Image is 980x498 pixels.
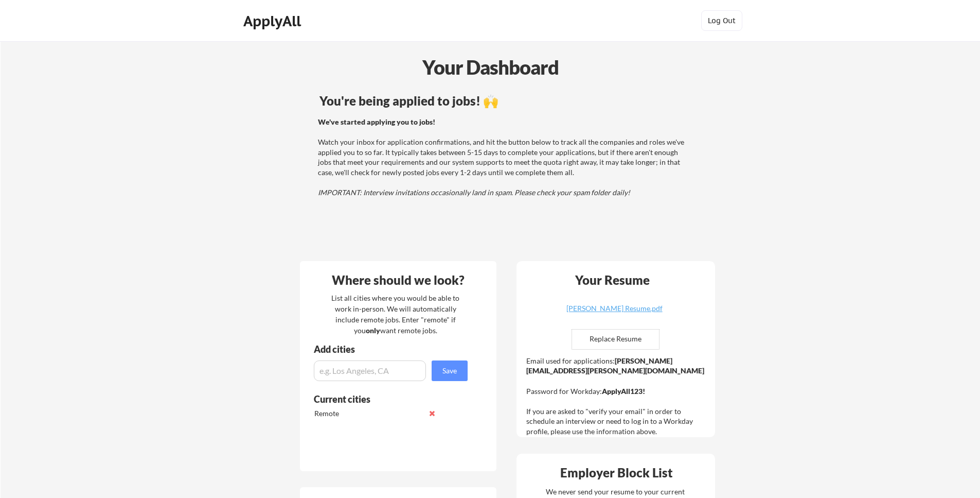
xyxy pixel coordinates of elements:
[553,305,675,312] div: [PERSON_NAME] Resume.pdf
[1,53,980,82] div: Your Dashboard
[526,356,704,375] strong: [PERSON_NAME][EMAIL_ADDRESS][PERSON_NAME][DOMAIN_NAME]
[318,188,630,197] em: IMPORTANT: Interview invitations occasionally land in spam. Please check your spam folder daily!
[302,274,494,286] div: Where should we look?
[243,12,304,30] div: ApplyAll
[314,408,423,419] div: Remote
[561,274,663,286] div: Your Resume
[366,326,380,335] strong: only
[314,394,456,404] div: Current cities
[325,293,466,336] div: List all cities where you would be able to work in-person. We will automatically include remote j...
[602,387,645,396] strong: ApplyAll123!
[701,10,742,31] button: Log Out
[521,467,712,479] div: Employer Block List
[432,360,468,381] button: Save
[314,345,470,354] div: Add cities
[553,305,675,321] a: [PERSON_NAME] Resume.pdf
[319,95,690,107] div: You're being applied to jobs! 🙌
[314,360,426,381] input: e.g. Los Angeles, CA
[526,356,708,437] div: Email used for applications: Password for Workday: If you are asked to "verify your email" in ord...
[318,117,435,126] strong: We've started applying you to jobs!
[318,117,689,198] div: Watch your inbox for application confirmations, and hit the button below to track all the compani...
